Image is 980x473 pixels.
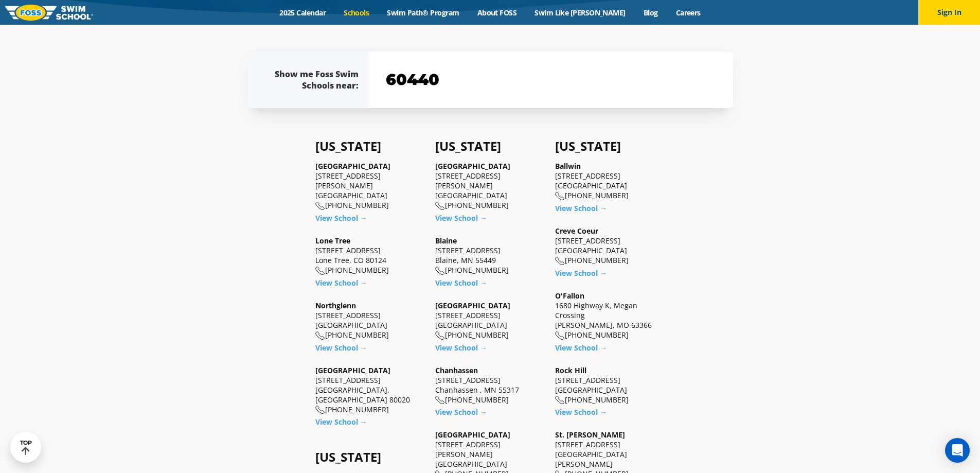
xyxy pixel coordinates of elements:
[667,8,709,17] a: Careers
[435,236,545,275] div: [STREET_ADDRESS] Blaine, MN 55449 [PHONE_NUMBER]
[435,343,487,353] a: View School →
[555,139,665,153] h4: [US_STATE]
[555,365,665,405] div: [STREET_ADDRESS] [GEOGRAPHIC_DATA] [PHONE_NUMBER]
[315,161,390,171] a: [GEOGRAPHIC_DATA]
[435,278,487,288] a: View School →
[435,301,545,340] div: [STREET_ADDRESS] [GEOGRAPHIC_DATA] [PHONE_NUMBER]
[315,450,425,464] h4: [US_STATE]
[378,8,468,17] a: Swim Path® Program
[315,278,367,288] a: View School →
[555,430,625,440] a: St. [PERSON_NAME]
[435,161,545,211] div: [STREET_ADDRESS][PERSON_NAME] [GEOGRAPHIC_DATA] [PHONE_NUMBER]
[468,8,526,17] a: About FOSS
[555,161,581,171] a: Ballwin
[555,331,565,340] img: location-phone-o-icon.svg
[315,301,425,340] div: [STREET_ADDRESS] [GEOGRAPHIC_DATA] [PHONE_NUMBER]
[555,365,586,375] a: Rock Hill
[435,301,510,310] a: [GEOGRAPHIC_DATA]
[20,440,32,456] div: TOP
[315,267,325,275] img: location-phone-o-icon.svg
[435,213,487,223] a: View School →
[555,203,607,213] a: View School →
[555,268,607,278] a: View School →
[315,139,425,153] h4: [US_STATE]
[315,213,367,223] a: View School →
[435,267,445,275] img: location-phone-o-icon.svg
[271,8,335,17] a: 2025 Calendar
[315,406,325,414] img: location-phone-o-icon.svg
[435,236,457,246] a: Blaine
[335,8,378,17] a: Schools
[315,236,350,246] a: Lone Tree
[555,291,665,340] div: 1680 Highway K, Megan Crossing [PERSON_NAME], MO 63366 [PHONE_NUMBER]
[555,161,665,201] div: [STREET_ADDRESS] [GEOGRAPHIC_DATA] [PHONE_NUMBER]
[555,343,607,353] a: View School →
[383,65,719,95] input: YOUR ZIP CODE
[315,365,390,375] a: [GEOGRAPHIC_DATA]
[315,331,325,340] img: location-phone-o-icon.svg
[435,331,445,340] img: location-phone-o-icon.svg
[945,438,970,463] div: Open Intercom Messenger
[315,343,367,353] a: View School →
[315,161,425,211] div: [STREET_ADDRESS][PERSON_NAME] [GEOGRAPHIC_DATA] [PHONE_NUMBER]
[435,365,478,375] a: Chanhassen
[555,192,565,201] img: location-phone-o-icon.svg
[435,365,545,405] div: [STREET_ADDRESS] Chanhassen , MN 55317 [PHONE_NUMBER]
[315,417,367,427] a: View School →
[268,68,359,91] div: Show me Foss Swim Schools near:
[315,301,356,310] a: Northglenn
[555,396,565,405] img: location-phone-o-icon.svg
[5,5,93,21] img: FOSS Swim School Logo
[555,291,584,301] a: O'Fallon
[315,236,425,275] div: [STREET_ADDRESS] Lone Tree, CO 80124 [PHONE_NUMBER]
[634,8,667,17] a: Blog
[555,257,565,266] img: location-phone-o-icon.svg
[555,226,665,266] div: [STREET_ADDRESS] [GEOGRAPHIC_DATA] [PHONE_NUMBER]
[555,407,607,417] a: View School →
[315,202,325,211] img: location-phone-o-icon.svg
[526,8,635,17] a: Swim Like [PERSON_NAME]
[435,430,510,440] a: [GEOGRAPHIC_DATA]
[315,365,425,415] div: [STREET_ADDRESS] [GEOGRAPHIC_DATA], [GEOGRAPHIC_DATA] 80020 [PHONE_NUMBER]
[435,202,445,211] img: location-phone-o-icon.svg
[435,161,510,171] a: [GEOGRAPHIC_DATA]
[555,226,598,236] a: Creve Coeur
[435,407,487,417] a: View School →
[435,396,445,405] img: location-phone-o-icon.svg
[435,139,545,153] h4: [US_STATE]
